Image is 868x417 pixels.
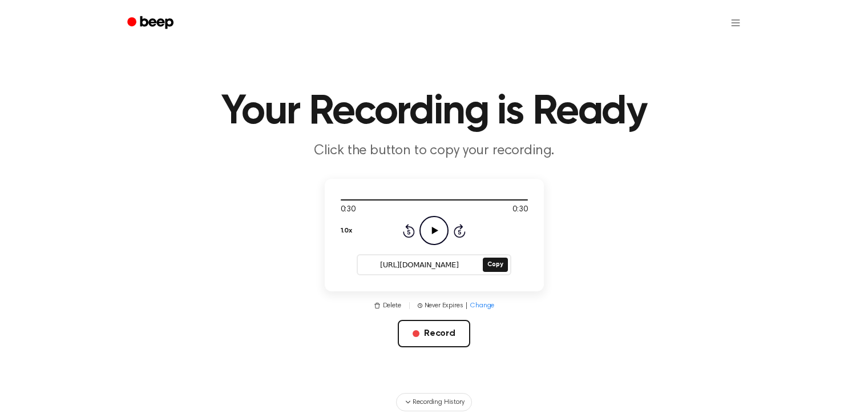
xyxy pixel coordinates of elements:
[418,300,495,311] button: Never Expires|Change
[722,9,749,37] button: Open menu
[341,221,352,240] button: 1.0x
[398,320,470,347] button: Record
[413,397,464,407] span: Recording History
[215,142,653,161] p: Click the button to copy your recording.
[119,12,184,34] a: Beep
[408,300,411,311] span: |
[396,393,471,411] button: Recording History
[465,300,468,311] span: |
[483,258,507,272] button: Copy
[341,204,356,216] span: 0:30
[512,204,527,216] span: 0:30
[142,91,726,133] h1: Your Recording is Ready
[374,300,401,311] button: Delete
[470,300,494,311] span: Change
